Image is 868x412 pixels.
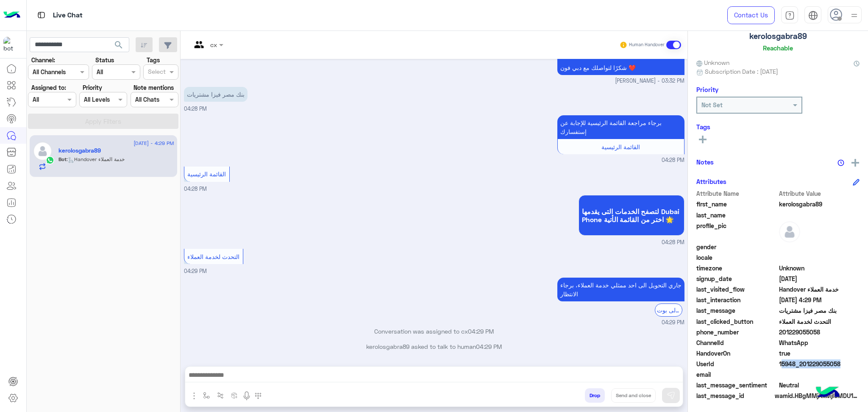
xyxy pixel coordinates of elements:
p: kerolosgabra89 asked to talk to human [184,342,684,351]
img: add [851,159,859,167]
img: send attachment [189,391,199,401]
h6: Reachable [763,44,793,52]
img: select flow [203,392,210,399]
span: null [779,370,860,379]
span: signup_date [696,274,777,283]
img: tab [785,11,795,20]
img: WhatsApp [46,156,54,164]
div: Select [147,67,166,78]
span: true [779,349,860,358]
span: Attribute Value [779,189,860,198]
span: HandoverOn [696,349,777,358]
p: 29/8/2025, 4:29 PM [557,278,684,301]
span: UserId [696,359,777,368]
span: 04:28 PM [662,239,684,247]
label: Channel: [31,56,55,64]
img: send message [667,391,675,400]
span: Subscription Date : [DATE] [705,67,778,76]
span: 04:28 PM [662,156,684,164]
span: القائمة الرئيسية [187,170,226,178]
span: Handover خدمة العملاء [779,285,860,294]
img: tab [36,10,47,20]
img: notes [837,159,844,166]
span: search [114,40,124,50]
span: profile_pic [696,221,777,241]
img: hulul-logo.png [813,378,843,408]
img: make a call [255,393,262,399]
span: first_name [696,200,777,209]
a: tab [781,6,798,24]
span: 201229055058 [779,328,860,337]
span: last_message [696,306,777,315]
label: Tags [147,56,160,64]
span: لتصفح الخدمات التى يقدمها Dubai Phone اختر من القائمة الأتية 🌟 [582,207,681,223]
button: search [108,37,129,56]
span: last_clicked_button [696,317,777,326]
span: 04:29 PM [476,343,502,350]
button: Send and close [611,388,656,403]
p: Conversation was assigned to cx [184,327,684,336]
img: profile [849,10,860,21]
span: last_visited_flow [696,285,777,294]
span: phone_number [696,328,777,337]
span: Unknown [779,264,860,273]
span: null [779,253,860,262]
span: التحدث لخدمة العملاء [187,253,239,260]
span: 2025-05-18T22:18:13.851Z [779,274,860,283]
a: Contact Us [727,6,775,24]
span: 2025-08-29T13:29:06.151Z [779,295,860,304]
span: wamid.HBgMMjAxMjI5MDU1MDU4FQIAEhggMDdDQjU3MDU2QkM3ODFGOUQ5MEMwMkNBNEM1RDhFRjYA [775,391,860,400]
span: : Handover خدمة العملاء [67,156,125,162]
button: Apply Filters [28,114,178,129]
span: 0 [779,381,860,390]
h6: Priority [696,86,718,93]
span: 15948_201229055058 [779,359,860,368]
span: last_interaction [696,295,777,304]
span: kerolosgabra89 [779,200,860,209]
span: 04:29 PM [468,328,494,335]
label: Note mentions [134,83,174,92]
span: last_message_sentiment [696,381,777,390]
label: Status [95,56,114,64]
span: 04:29 PM [184,268,207,274]
div: الرجوع الى بوت [655,303,682,317]
h6: Attributes [696,178,726,185]
span: ChannelId [696,338,777,347]
p: Live Chat [53,10,83,21]
span: [PERSON_NAME] - 03:32 PM [615,77,684,85]
span: 04:28 PM [184,186,207,192]
button: Drop [585,388,605,403]
h6: Tags [696,123,860,131]
h5: kerolosgabra89 [749,31,807,41]
button: Trigger scenario [214,388,228,402]
span: Unknown [696,58,729,67]
span: timezone [696,264,777,273]
img: tab [808,11,818,20]
span: Attribute Name [696,189,777,198]
small: Human Handover [629,42,665,48]
span: last_name [696,211,777,220]
span: 2 [779,338,860,347]
span: 04:29 PM [662,319,684,327]
label: Assigned to: [31,83,66,92]
h5: kerolosgabra89 [58,147,101,154]
span: 04:28 PM [184,106,207,112]
span: بنك مصر فيزا مشتريات [779,306,860,315]
span: Bot [58,156,67,162]
button: create order [228,388,242,402]
span: last_message_id [696,391,773,400]
img: defaultAdmin.png [33,142,52,161]
span: [DATE] - 4:29 PM [134,139,174,147]
img: 1403182699927242 [3,37,19,52]
button: select flow [200,388,214,402]
span: email [696,370,777,379]
span: null [779,242,860,251]
h6: Notes [696,158,714,166]
img: create order [231,392,238,399]
label: Priority [83,83,102,92]
p: 29/8/2025, 4:28 PM [184,87,248,102]
span: locale [696,253,777,262]
img: Trigger scenario [217,392,224,399]
img: defaultAdmin.png [779,221,800,242]
img: Logo [3,6,20,24]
